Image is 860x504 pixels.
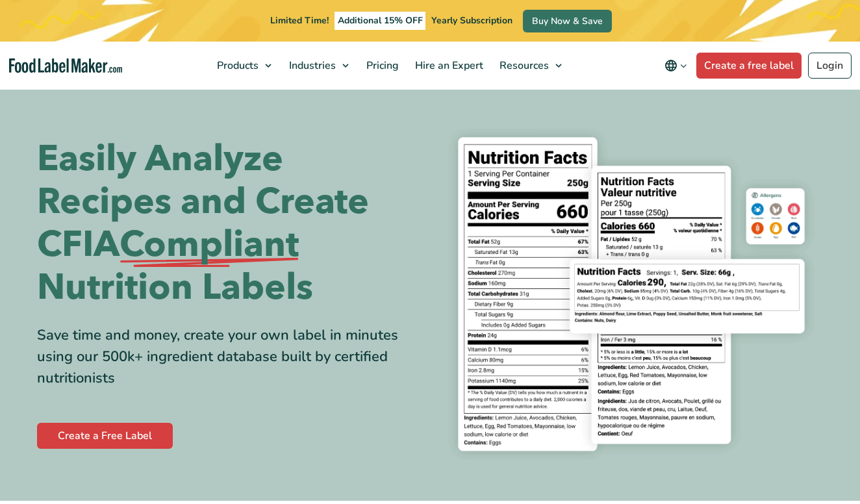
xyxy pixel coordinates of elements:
a: Products [209,42,278,90]
h1: Easily Analyze Recipes and Create CFIA Nutrition Labels [37,138,420,309]
a: Food Label Maker homepage [9,58,122,73]
span: Limited Time! [270,14,329,27]
span: Additional 15% OFF [335,12,426,30]
span: Industries [285,58,337,73]
a: Pricing [359,42,404,90]
a: Create a Free Label [37,423,173,449]
a: Buy Now & Save [523,10,612,32]
span: Compliant [120,223,299,266]
span: Resources [496,58,550,73]
span: Products [213,58,260,73]
span: Hire an Expert [411,58,485,73]
span: Yearly Subscription [431,14,512,27]
a: Login [808,53,852,79]
button: Change language [655,53,696,79]
span: Pricing [362,58,400,73]
div: Save time and money, create your own label in minutes using our 500k+ ingredient database built b... [37,325,420,389]
a: Resources [492,42,568,90]
a: Create a free label [696,53,802,79]
a: Industries [281,42,355,90]
a: Hire an Expert [407,42,488,90]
